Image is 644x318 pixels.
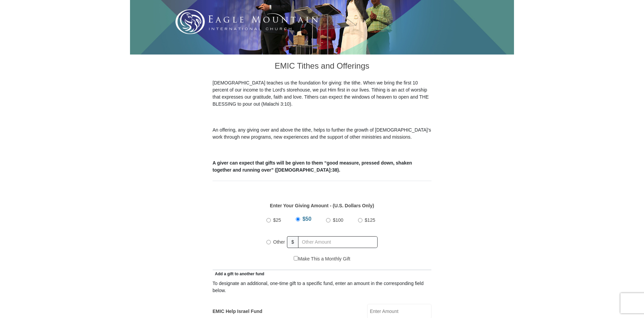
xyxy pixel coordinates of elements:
label: EMIC Help Israel Fund [213,308,262,315]
span: $50 [302,216,312,222]
b: A giver can expect that gifts will be given to them “good measure, pressed down, shaken together ... [213,160,412,173]
span: $25 [273,217,281,223]
span: $ [287,236,298,248]
p: [DEMOGRAPHIC_DATA] teaches us the foundation for giving: the tithe. When we bring the first 10 pe... [213,79,431,108]
h3: EMIC Tithes and Offerings [213,55,431,79]
span: $100 [333,217,343,223]
input: Make This a Monthly Gift [294,256,298,260]
label: Make This a Monthly Gift [294,255,350,262]
div: To designate an additional, one-time gift to a specific fund, enter an amount in the correspondin... [213,280,431,294]
strong: Enter Your Giving Amount - (U.S. Dollars Only) [270,203,374,208]
p: An offering, any giving over and above the tithe, helps to further the growth of [DEMOGRAPHIC_DAT... [213,127,431,141]
span: Add a gift to another fund [213,272,264,276]
input: Other Amount [298,236,378,248]
span: Other [273,239,285,245]
span: $125 [365,217,375,223]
